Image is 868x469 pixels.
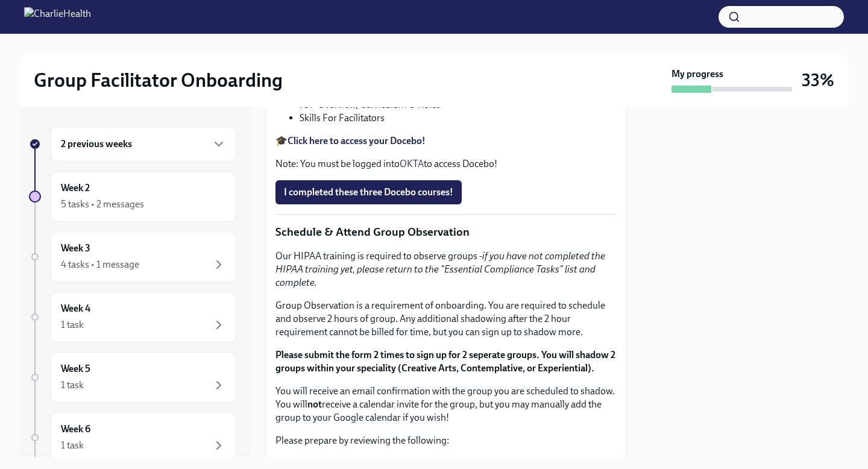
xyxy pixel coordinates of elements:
[61,318,84,332] div: 1 task
[275,250,617,289] p: Our HIPAA training is required to observe groups -
[61,181,90,195] h6: Week 2
[671,68,723,81] strong: My progress
[275,349,615,374] strong: Please submit the form 2 times to sign up for 2 seperate groups. You will shadow 2 groups within ...
[29,171,236,222] a: Week 25 tasks • 2 messages
[284,186,453,198] span: I completed these three Docebo courses!
[275,385,617,424] p: You will receive an email confirmation with the group you are scheduled to shadow. You will recei...
[29,231,236,282] a: Week 34 tasks • 1 message
[29,292,236,342] a: Week 41 task
[300,112,617,125] li: Skills For Facilitators
[61,198,144,211] div: 5 tasks • 2 messages
[400,158,424,169] a: OKTA
[61,242,90,255] h6: Week 3
[288,135,426,146] a: Click here to access your Docebo!
[275,250,605,288] em: if you have not completed the HIPAA training yet, please return to the "Essential Compliance Task...
[61,362,90,376] h6: Week 5
[275,299,617,339] p: Group Observation is a requirement of onboarding. You are required to schedule and observe 2 hour...
[307,398,322,410] strong: not
[29,352,236,403] a: Week 51 task
[275,134,617,148] p: 🎓
[29,412,236,463] a: Week 61 task
[34,68,283,92] h2: Group Facilitator Onboarding
[61,137,132,151] h6: 2 previous weeks
[61,258,139,271] div: 4 tasks • 1 message
[24,7,91,27] img: CharlieHealth
[61,439,84,452] div: 1 task
[61,302,90,315] h6: Week 4
[802,69,834,91] h3: 33%
[275,180,462,204] button: I completed these three Docebo courses!
[275,157,617,171] p: Note: You must be logged into to access Docebo!
[275,224,617,240] p: Schedule & Attend Group Observation
[275,434,617,447] p: Please prepare by reviewing the following:
[51,127,236,162] div: 2 previous weeks
[61,379,84,392] div: 1 task
[61,423,90,436] h6: Week 6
